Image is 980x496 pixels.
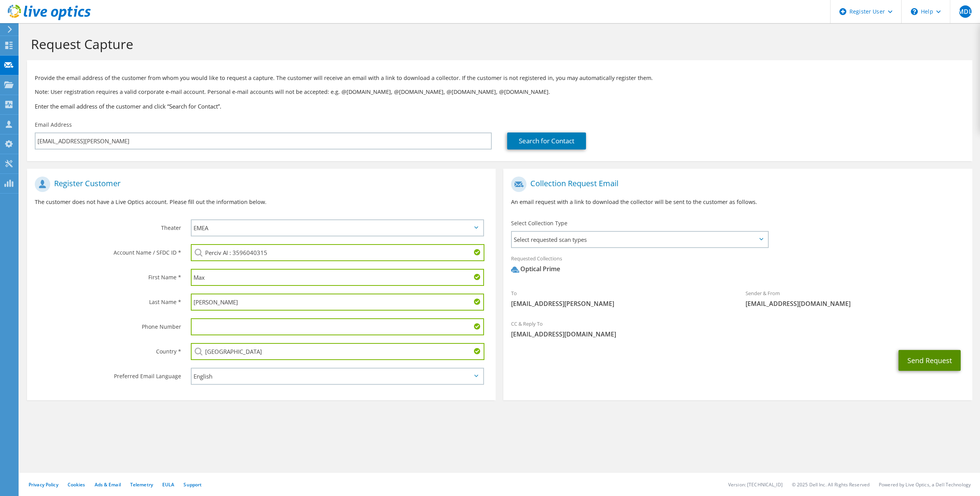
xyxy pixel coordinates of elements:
[503,250,972,281] div: Requested Collections
[68,481,85,488] a: Cookies
[35,269,181,281] label: First Name *
[728,481,783,488] li: Version: [TECHNICAL_ID]
[511,177,960,192] h1: Collection Request Email
[35,74,965,82] p: Provide the email address of the customer from whom you would like to request a capture. The cust...
[898,350,961,371] button: Send Request
[911,8,918,15] svg: \n
[162,481,174,488] a: EULA
[35,343,181,355] label: Country *
[511,198,964,206] p: An email request with a link to download the collector will be sent to the customer as follows.
[35,368,181,380] label: Preferred Email Language
[746,299,965,308] span: [EMAIL_ADDRESS][DOMAIN_NAME]
[507,132,586,149] a: Search for Contact
[35,121,72,129] label: Email Address
[35,88,965,96] p: Note: User registration requires a valid corporate e-mail account. Personal e-mail accounts will ...
[29,481,58,488] a: Privacy Policy
[95,481,121,488] a: Ads & Email
[512,232,767,247] span: Select requested scan types
[35,198,488,206] p: The customer does not have a Live Optics account. Please fill out the information below.
[738,285,972,312] div: Sender & From
[511,219,567,227] label: Select Collection Type
[511,330,964,338] span: [EMAIL_ADDRESS][DOMAIN_NAME]
[511,299,730,308] span: [EMAIL_ADDRESS][PERSON_NAME]
[35,219,181,232] label: Theater
[35,318,181,331] label: Phone Number
[35,294,181,306] label: Last Name *
[503,285,738,312] div: To
[130,481,153,488] a: Telemetry
[35,177,484,192] h1: Register Customer
[503,316,972,342] div: CC & Reply To
[35,244,181,256] label: Account Name / SFDC ID *
[511,265,560,273] div: Optical Prime
[959,5,972,18] span: MDL
[31,36,965,52] h1: Request Capture
[792,481,870,488] li: © 2025 Dell Inc. All Rights Reserved
[183,481,202,488] a: Support
[879,481,971,488] li: Powered by Live Optics, a Dell Technology
[35,102,965,110] h3: Enter the email address of the customer and click “Search for Contact”.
